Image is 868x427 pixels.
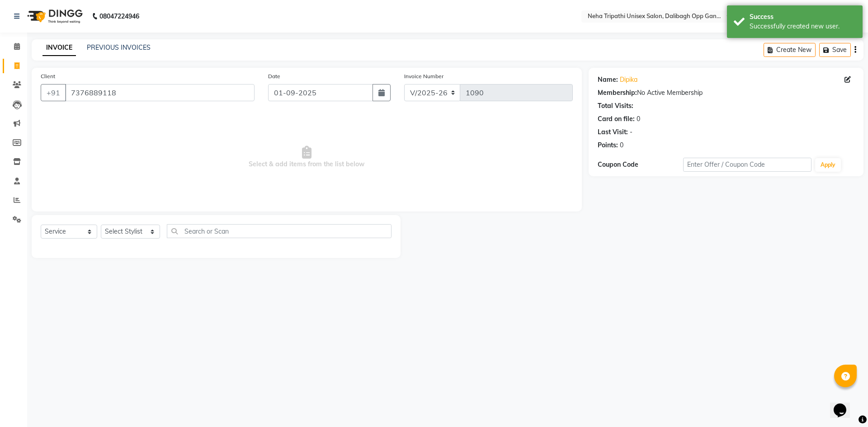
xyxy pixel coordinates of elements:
button: Create New [764,43,816,57]
label: Date [268,72,280,80]
div: Points: [598,141,618,150]
a: PREVIOUS INVOICES [87,43,151,52]
input: Search by Name/Mobile/Email/Code [65,84,255,101]
div: Card on file: [598,114,635,124]
div: Coupon Code [598,160,683,169]
div: Total Visits: [598,101,633,111]
a: INVOICE [42,40,76,56]
a: Dipika [620,75,637,84]
b: 08047224946 [99,4,139,29]
div: 0 [620,141,623,150]
iframe: chat widget [830,391,859,418]
span: Select & add items from the list below [41,112,573,202]
button: +91 [41,84,66,101]
div: - [630,127,632,137]
label: Client [41,72,55,80]
img: logo [23,4,85,29]
div: 0 [637,114,640,124]
input: Search or Scan [167,224,392,238]
div: Membership: [598,88,637,98]
div: Successfully created new user. [750,22,856,31]
div: Name: [598,75,618,84]
div: No Active Membership [598,88,854,98]
button: Apply [815,158,841,172]
div: Success [750,12,856,22]
button: Save [819,43,851,57]
label: Invoice Number [404,72,443,80]
input: Enter Offer / Coupon Code [683,158,811,172]
div: Last Visit: [598,127,628,137]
